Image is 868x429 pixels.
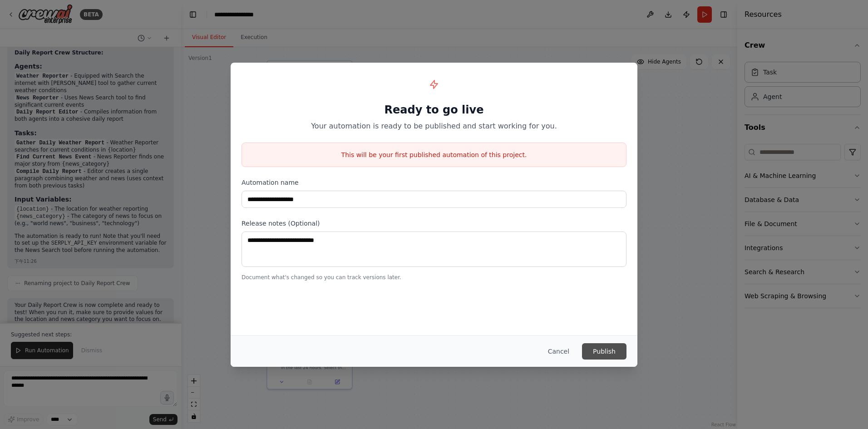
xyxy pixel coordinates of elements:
[242,274,626,281] p: Document what's changed so you can track versions later.
[582,343,626,360] button: Publish
[541,343,577,360] button: Cancel
[242,103,626,117] h1: Ready to go live
[242,150,626,159] p: This will be your first published automation of this project.
[242,121,626,132] p: Your automation is ready to be published and start working for you.
[242,178,626,187] label: Automation name
[242,219,626,228] label: Release notes (Optional)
